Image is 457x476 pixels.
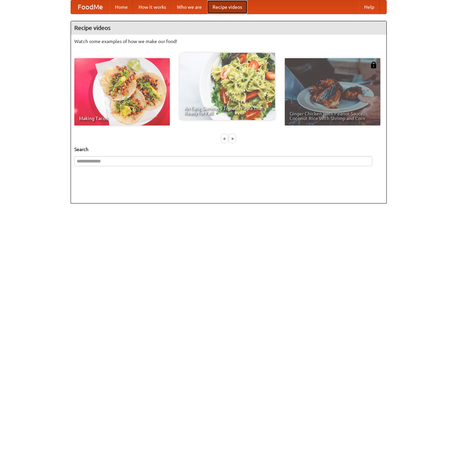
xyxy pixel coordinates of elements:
h5: Search [74,146,383,153]
a: How it works [133,0,172,14]
a: Help [359,0,380,14]
a: Recipe videos [207,0,247,14]
a: Who we are [172,0,207,14]
img: 483408.png [370,62,377,68]
div: « [222,134,228,143]
span: Making Tacos [79,116,165,121]
p: Watch some examples of how we make our food! [74,38,383,45]
a: Home [110,0,133,14]
a: FoodMe [71,0,110,14]
a: An Easy, Summery Tomato Pasta That's Ready for Fall [180,53,275,120]
div: » [229,134,235,143]
span: An Easy, Summery Tomato Pasta That's Ready for Fall [184,106,270,115]
a: Making Tacos [74,58,170,125]
h4: Recipe videos [71,21,386,35]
